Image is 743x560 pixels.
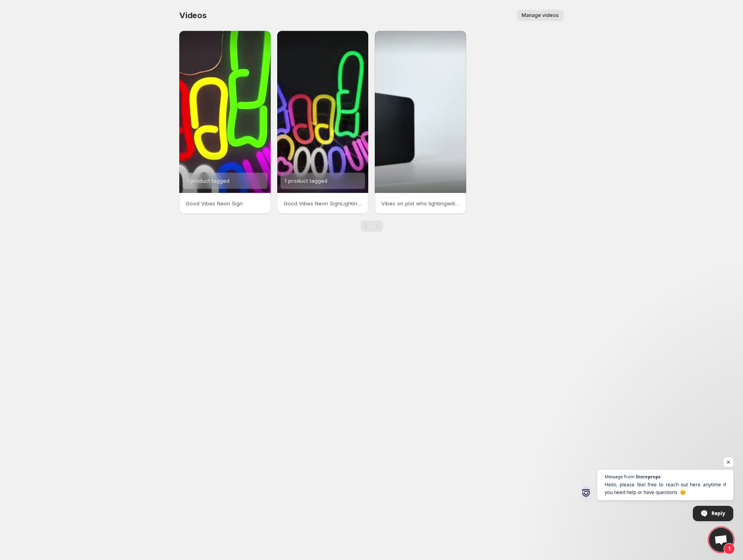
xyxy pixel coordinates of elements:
button: Manage videos [517,10,564,21]
a: Open chat [709,528,733,552]
span: Message from [605,474,635,479]
p: Good Vibes Neon SignLightingWill neonlights neonsign lights neon [284,199,362,207]
nav: Pagination [361,220,383,232]
span: 1 product tagged [187,178,229,184]
span: Videos [179,11,207,20]
p: Good Vibes Neon Sign [186,199,264,207]
span: 1 [724,543,735,554]
span: 1 product tagged [284,178,327,184]
p: Vibes on plot who lightingwill light tv backlight sync [381,199,460,207]
span: Reply [711,506,725,520]
span: Storeprops [636,474,660,479]
span: Manage videos [522,12,559,19]
span: Hello, please feel free to reach out here anytime if you need help or have questions. 😊 [605,481,726,496]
